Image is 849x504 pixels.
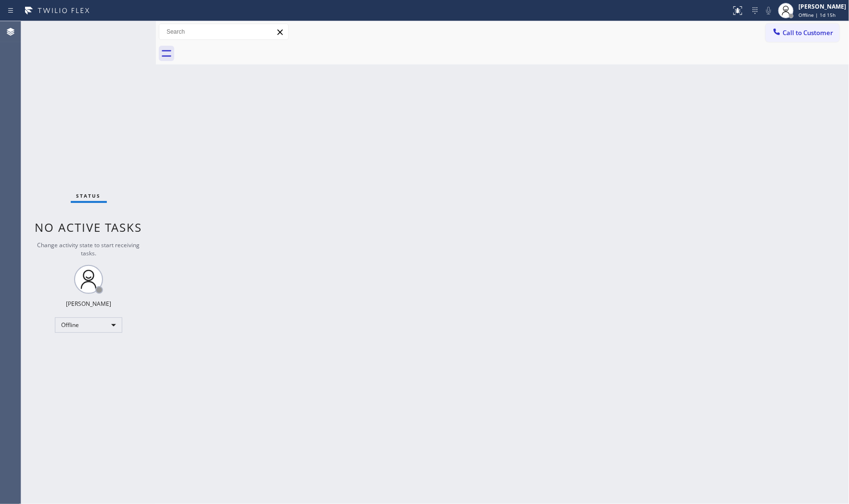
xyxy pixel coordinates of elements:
button: Call to Customer [766,24,839,42]
div: Offline [55,317,122,333]
div: [PERSON_NAME] [66,300,111,308]
span: Call to Customer [783,28,833,37]
span: Change activity state to start receiving tasks. [38,241,140,257]
span: No active tasks [35,219,142,235]
input: Search [159,24,288,39]
div: [PERSON_NAME] [798,2,846,11]
span: Status [77,192,101,199]
button: Mute [762,4,775,17]
span: Offline | 1d 15h [798,12,836,18]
